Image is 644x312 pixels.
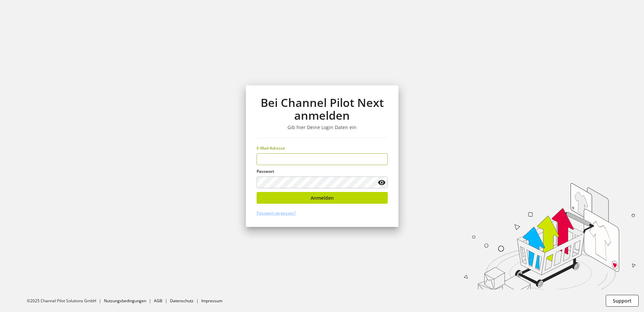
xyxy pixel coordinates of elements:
span: Anmelden [311,194,334,201]
a: Nutzungsbedingungen [104,298,146,304]
span: Passwort [257,168,274,174]
a: Passwort vergessen? [257,210,296,216]
a: Impressum [201,298,222,304]
button: Anmelden [257,192,388,204]
a: AGB [154,298,162,304]
h3: Gib hier Deine Login Daten ein [257,124,388,130]
span: E-Mail-Adresse [257,145,285,151]
span: Support [613,297,632,304]
a: Datenschutz [170,298,194,304]
h1: Bei Channel Pilot Next anmelden [257,96,388,122]
button: Support [606,295,639,307]
li: ©2025 Channel Pilot Solutions GmbH [27,298,104,304]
